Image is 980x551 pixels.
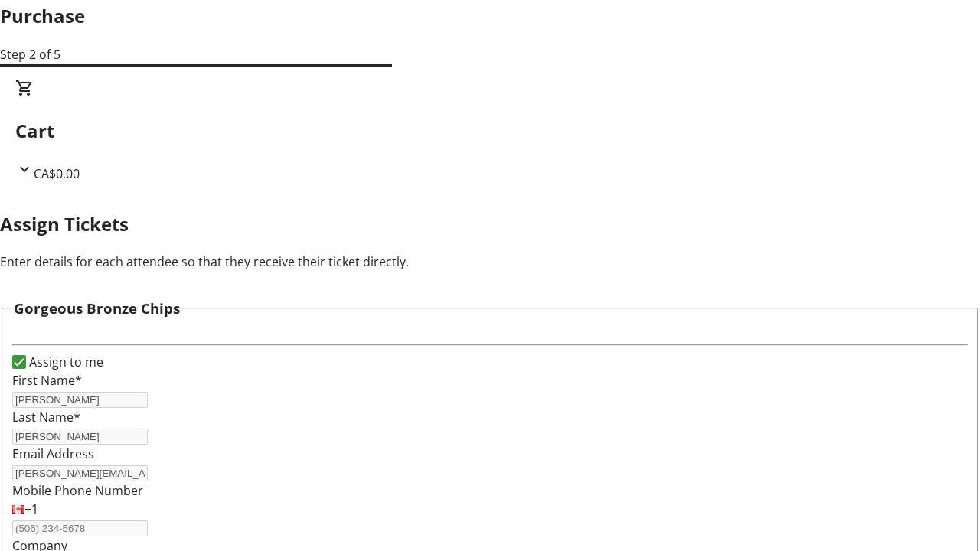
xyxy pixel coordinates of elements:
label: First Name* [12,372,82,389]
div: CartCA$0.00 [15,79,965,183]
label: Email Address [12,445,94,462]
span: CA$0.00 [34,165,80,182]
input: (506) 234-5678 [12,520,148,536]
h3: Gorgeous Bronze Chips [14,298,180,319]
label: Assign to me [26,353,103,371]
label: Last Name* [12,409,80,425]
label: Mobile Phone Number [12,482,143,499]
h2: Cart [15,117,965,145]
